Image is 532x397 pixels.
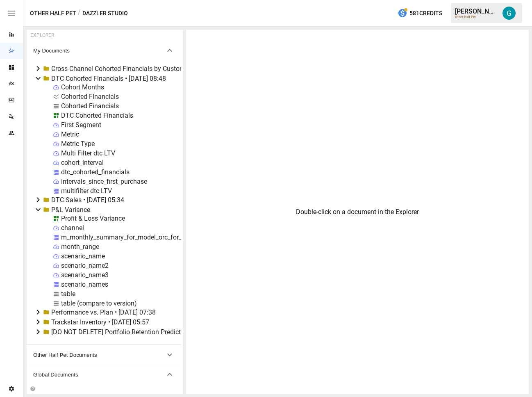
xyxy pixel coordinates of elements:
[61,83,104,91] div: Cohort Months
[296,208,419,216] div: Double-click on a document in the Explorer
[27,41,181,60] button: My Documents
[409,8,442,18] span: 581 Credits
[51,318,149,326] div: Trackstar Inventory • [DATE] 05:57
[61,290,75,298] div: table
[61,214,125,222] div: Profit & Loss Variance
[394,6,446,21] button: 581Credits
[51,206,90,214] div: P&L Variance
[61,149,115,157] div: Multi Filter dtc LTV
[61,159,104,167] div: cohort_interval
[61,243,99,251] div: month_range
[61,102,119,110] div: Cohorted Financials
[28,386,37,392] button: Collapse Folders
[51,308,156,316] div: Performance vs. Plan • [DATE] 07:38
[61,168,130,176] div: dtc_cohorted_financials
[61,262,109,269] div: scenario_name2
[61,271,109,279] div: scenario_name3
[61,281,108,288] div: scenario_names
[51,75,166,82] div: DTC Cohorted Financials • [DATE] 08:48
[27,345,181,365] button: Other Half Pet Documents
[498,2,521,25] button: Gavin Acres
[61,233,194,241] div: m_monthly_summary_for_model_orc_for_plan
[61,178,147,185] div: intervals_since_first_purchase
[33,48,165,54] span: My Documents
[61,130,79,138] div: Metric
[30,8,76,18] button: Other Half Pet
[33,372,165,378] span: Global Documents
[78,8,81,18] div: /
[51,328,218,336] div: [DO NOT DELETE] Portfolio Retention Prediction Accuracy
[502,7,516,20] img: Gavin Acres
[455,7,498,15] div: [PERSON_NAME]
[51,196,124,204] div: DTC Sales • [DATE] 05:34
[61,224,84,232] div: channel
[61,93,119,100] div: Cohorted Financials
[455,15,498,19] div: Other Half Pet
[61,299,137,307] div: table (compare to version)
[61,187,112,195] div: multifilter dtc LTV
[30,32,54,38] div: EXPLORER
[61,121,101,129] div: First Segment
[61,252,105,260] div: scenario_name
[27,365,181,384] button: Global Documents
[51,65,233,73] div: Cross-Channel Cohorted Financials by Customer • [DATE] 02:40
[61,140,95,148] div: Metric Type
[33,352,165,358] span: Other Half Pet Documents
[61,112,133,119] div: DTC Cohorted Financials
